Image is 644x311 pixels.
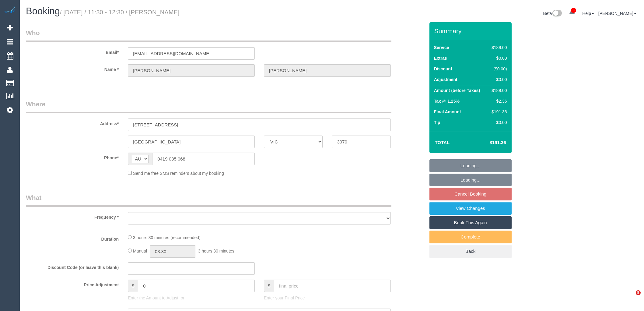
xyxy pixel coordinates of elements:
[26,193,391,207] legend: What
[489,66,507,72] div: ($0.00)
[434,87,480,94] label: Amount (before Taxes)
[566,6,578,19] a: 3
[133,171,224,176] span: Send me free SMS reminders about my booking
[429,216,512,229] a: Book This Again
[198,249,234,253] span: 3 hours 30 minutes
[264,64,391,77] input: Last Name*
[128,47,255,60] input: Email*
[489,55,507,61] div: $0.00
[489,87,507,94] div: $189.00
[274,280,391,292] input: final price
[128,295,255,301] p: Enter the Amount to Adjust, or
[489,98,507,104] div: $2.36
[489,109,507,115] div: $191.36
[543,11,562,16] a: Beta
[152,153,255,165] input: Phone*
[21,212,123,220] label: Frequency *
[60,9,180,16] small: / [DATE] / 11:30 - 12:30 / [PERSON_NAME]
[434,27,509,34] h3: Summary
[26,100,391,113] legend: Where
[21,118,123,127] label: Address*
[434,119,440,125] label: Tip
[434,66,452,72] label: Discount
[21,234,123,242] label: Duration
[434,55,447,61] label: Extras
[489,44,507,51] div: $189.00
[434,98,460,104] label: Tax @ 1.25%
[435,140,450,145] strong: Total
[133,235,201,240] span: 3 hours 30 minutes (recommended)
[429,245,512,258] a: Back
[21,280,123,288] label: Price Adjustment
[21,262,123,270] label: Discount Code (or leave this blank)
[332,136,390,148] input: Post Code*
[4,6,16,15] img: Automaid Logo
[471,140,506,145] h4: $191.36
[552,10,562,18] img: New interface
[264,280,274,292] span: $
[598,11,636,16] a: [PERSON_NAME]
[636,290,641,295] span: 5
[128,64,255,77] input: First Name*
[434,109,461,115] label: Final Amount
[489,119,507,125] div: $0.00
[489,76,507,83] div: $0.00
[21,47,123,55] label: Email*
[434,76,457,83] label: Adjustment
[21,153,123,161] label: Phone*
[21,64,123,72] label: Name *
[623,290,638,305] iframe: Intercom live chat
[264,295,391,301] p: Enter your Final Price
[434,44,449,51] label: Service
[571,8,576,13] span: 3
[133,249,147,253] span: Manual
[128,136,255,148] input: Suburb*
[128,280,138,292] span: $
[582,11,594,16] a: Help
[26,28,391,42] legend: Who
[26,6,60,16] span: Booking
[429,202,512,215] a: View Changes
